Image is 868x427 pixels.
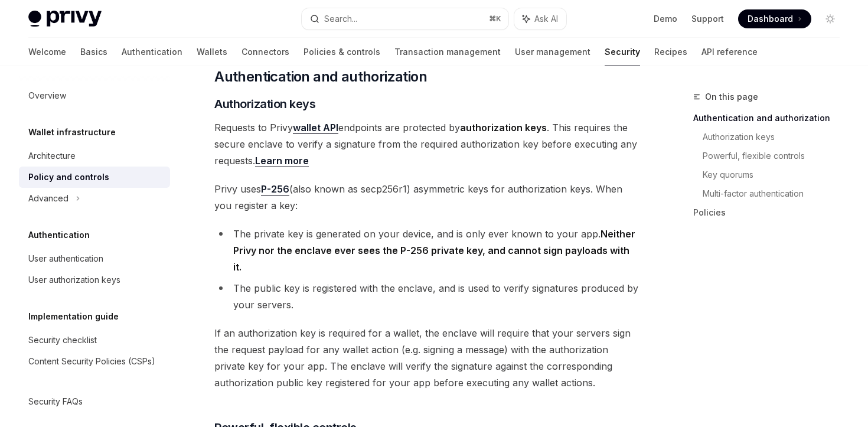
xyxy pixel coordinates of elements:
a: API reference [701,38,758,66]
a: User authentication [19,248,170,269]
button: Toggle dark mode [821,9,840,28]
span: Dashboard [748,13,793,25]
a: Basics [80,38,107,66]
div: Content Security Policies (CSPs) [28,354,155,369]
img: light logo [28,11,102,27]
a: Security FAQs [19,391,170,412]
div: Architecture [28,149,76,163]
a: Multi-factor authentication [703,184,849,203]
a: wallet API [293,122,338,134]
a: Authentication and authorization [693,109,849,128]
strong: Neither Privy nor the enclave ever sees the P-256 private key, and cannot sign payloads with it. [233,228,635,273]
span: Privy uses (also known as secp256r1) asymmetric keys for authorization keys. When you register a ... [214,181,639,214]
a: Policies [693,203,849,222]
h5: Implementation guide [28,309,119,324]
div: Security checklist [28,333,97,347]
div: User authorization keys [28,273,120,287]
a: Learn more [255,155,309,167]
span: ⌘ K [489,14,501,24]
div: Policy and controls [28,170,109,184]
a: User authorization keys [19,269,170,291]
a: Authentication [122,38,182,66]
a: Architecture [19,145,170,167]
a: Policies & controls [304,38,380,66]
div: Security FAQs [28,395,83,409]
a: Transaction management [394,38,501,66]
div: Advanced [28,191,68,206]
a: Dashboard [738,9,811,28]
a: Connectors [242,38,289,66]
li: The public key is registered with the enclave, and is used to verify signatures produced by your ... [214,280,639,313]
a: Demo [654,13,677,25]
button: Ask AI [514,8,566,30]
a: Security [605,38,640,66]
a: Key quorums [703,165,849,184]
span: Authorization keys [214,96,315,112]
a: Policy and controls [19,167,170,188]
a: Recipes [654,38,687,66]
a: Support [691,13,724,25]
strong: authorization keys [460,122,547,133]
h5: Authentication [28,228,90,242]
a: Authorization keys [703,128,849,146]
div: Search... [324,12,357,26]
span: Requests to Privy endpoints are protected by . This requires the secure enclave to verify a signa... [214,119,639,169]
a: Powerful, flexible controls [703,146,849,165]
a: Welcome [28,38,66,66]
span: Authentication and authorization [214,67,427,86]
h5: Wallet infrastructure [28,125,116,139]
a: Overview [19,85,170,106]
li: The private key is generated on your device, and is only ever known to your app. [214,226,639,275]
a: P-256 [261,183,289,195]
a: Security checklist [19,330,170,351]
div: Overview [28,89,66,103]
a: User management [515,38,590,66]
span: If an authorization key is required for a wallet, the enclave will require that your servers sign... [214,325,639,391]
span: Ask AI [534,13,558,25]
span: On this page [705,90,758,104]
a: Wallets [197,38,227,66]
a: Content Security Policies (CSPs) [19,351,170,372]
div: User authentication [28,252,103,266]
button: Search...⌘K [302,8,508,30]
